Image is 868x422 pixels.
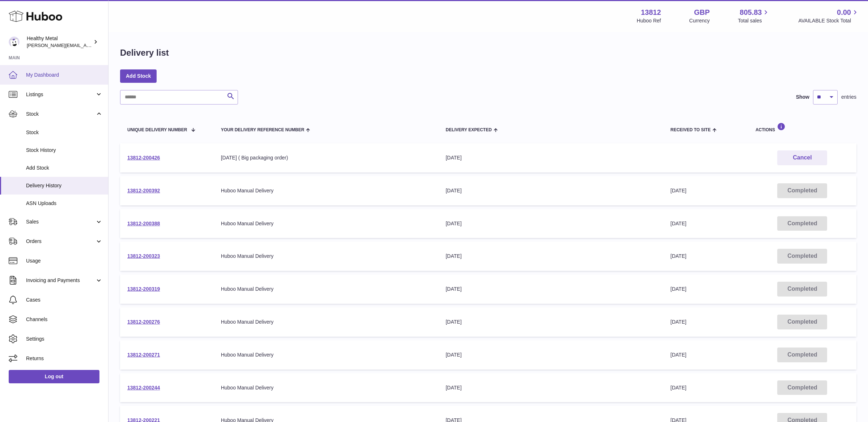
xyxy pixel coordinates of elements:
[446,253,656,260] div: [DATE]
[26,200,103,207] span: ASN Uploads
[798,17,859,24] span: AVAILABLE Stock Total
[446,319,656,325] div: [DATE]
[26,72,103,78] span: My Dashboard
[756,123,849,132] div: Actions
[671,221,686,226] span: [DATE]
[446,351,656,358] div: [DATE]
[26,129,103,136] span: Stock
[694,8,710,17] strong: GBP
[26,257,103,264] span: Usage
[837,8,851,17] span: 0.00
[221,154,431,161] div: [DATE] ( Big packaging order)
[738,17,770,24] span: Total sales
[127,188,160,193] a: 13812-200392
[127,253,160,259] a: 13812-200323
[27,42,145,48] span: [PERSON_NAME][EMAIL_ADDRESS][DOMAIN_NAME]
[221,187,431,194] div: Huboo Manual Delivery
[9,37,20,47] img: jose@healthy-metal.com
[446,154,656,161] div: [DATE]
[221,286,431,293] div: Huboo Manual Delivery
[740,8,762,17] span: 805.83
[671,319,686,325] span: [DATE]
[26,218,95,225] span: Sales
[26,316,103,323] span: Channels
[26,297,103,303] span: Cases
[26,238,95,245] span: Orders
[9,370,99,383] a: Log out
[671,188,686,193] span: [DATE]
[671,286,686,292] span: [DATE]
[221,384,431,391] div: Huboo Manual Delivery
[671,352,686,358] span: [DATE]
[221,351,431,358] div: Huboo Manual Delivery
[689,17,710,24] div: Currency
[127,352,160,358] a: 13812-200271
[26,182,103,189] span: Delivery History
[127,385,160,391] a: 13812-200244
[446,384,656,391] div: [DATE]
[221,128,305,132] span: Your Delivery Reference Number
[777,150,827,165] button: Cancel
[446,128,492,132] span: Delivery Expected
[671,128,711,132] span: Received to Site
[221,319,431,325] div: Huboo Manual Delivery
[796,94,809,101] label: Show
[446,187,656,194] div: [DATE]
[637,17,661,24] div: Huboo Ref
[446,286,656,293] div: [DATE]
[738,8,770,24] a: 805.83 Total sales
[26,165,103,171] span: Add Stock
[127,155,160,161] a: 13812-200426
[671,253,686,259] span: [DATE]
[26,147,103,154] span: Stock History
[641,8,661,17] strong: 13812
[221,253,431,260] div: Huboo Manual Delivery
[221,220,431,227] div: Huboo Manual Delivery
[26,355,103,362] span: Returns
[120,69,157,82] a: Add Stock
[127,286,160,292] a: 13812-200319
[798,8,859,24] a: 0.00 AVAILABLE Stock Total
[26,336,103,342] span: Settings
[127,221,160,226] a: 13812-200388
[120,47,169,59] h1: Delivery list
[27,35,92,49] div: Healthy Metal
[446,220,656,227] div: [DATE]
[841,94,856,101] span: entries
[26,111,95,118] span: Stock
[26,91,95,98] span: Listings
[26,277,95,284] span: Invoicing and Payments
[671,385,686,391] span: [DATE]
[127,128,187,132] span: Unique Delivery Number
[127,319,160,325] a: 13812-200276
